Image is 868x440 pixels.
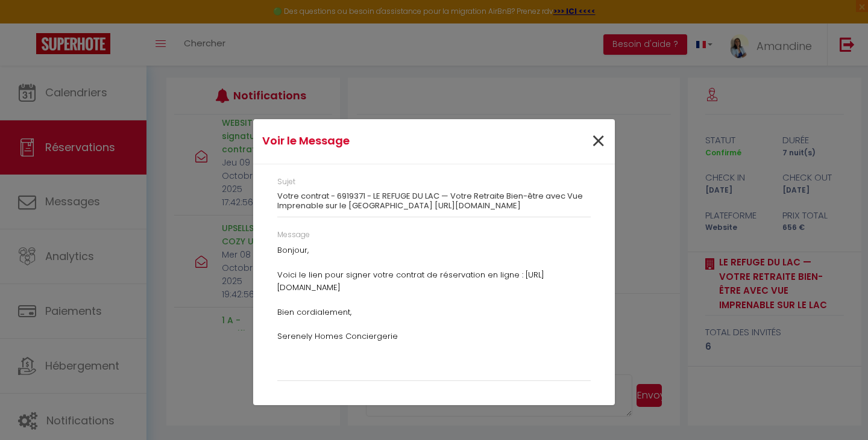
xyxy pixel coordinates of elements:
h4: Voir le Message [262,132,486,149]
label: Message [277,229,310,241]
p: Bien cordialement, [277,306,591,318]
p: Bonjour, [277,244,591,256]
h3: Votre contrat - 6919371 - LE REFUGE DU LAC — Votre Retraite Bien-être avec Vue Imprenable sur le ... [277,191,591,210]
span: × [591,123,606,160]
button: Close [591,129,606,155]
p: Voici le lien pour signer votre contrat de réservation en ligne : [URL][DOMAIN_NAME] [277,269,591,294]
p: Serenely Homes Conciergerie [277,330,591,342]
label: Sujet [277,176,295,188]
